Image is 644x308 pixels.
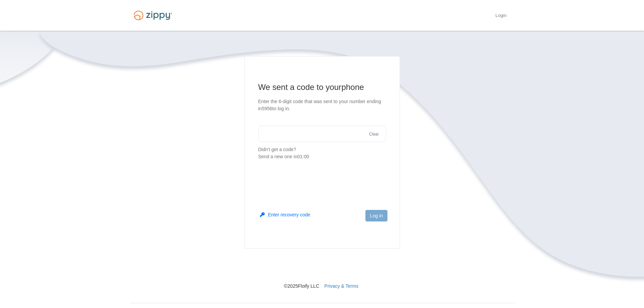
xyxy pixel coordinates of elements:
button: Log in [365,210,387,221]
p: Didn't get a code? [258,146,386,160]
p: Enter the 6-digit code that was sent to your number ending in 5956 to log in. [258,98,386,112]
button: Enter recovery code [260,211,310,218]
img: Logo [129,7,176,23]
h1: We sent a code to your phone [258,82,386,93]
a: Login [495,13,506,20]
nav: © 2025 Floify LLC [129,249,515,289]
a: Privacy & Terms [324,283,358,289]
button: Clear [367,131,381,138]
div: Send a new one in 01:00 [258,153,386,160]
